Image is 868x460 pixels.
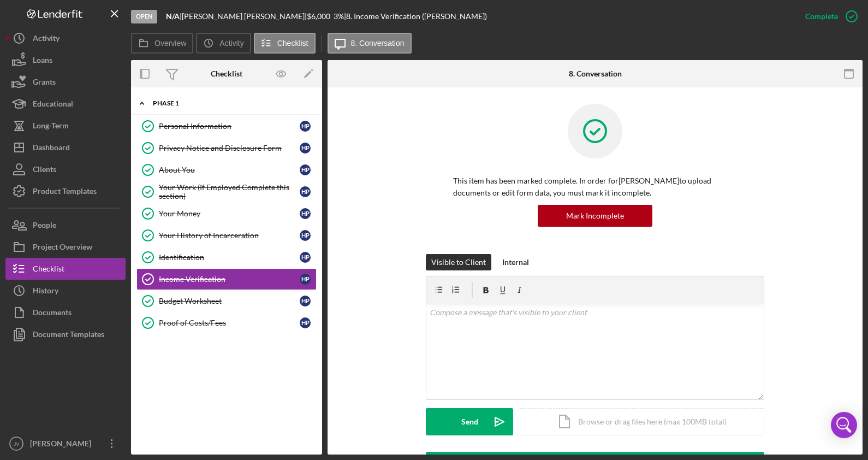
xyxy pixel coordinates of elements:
label: Activity [219,39,243,48]
div: Long-Term [33,115,69,139]
div: Visible to Client [431,254,486,270]
div: Identification [159,253,300,262]
div: Internal [502,254,529,270]
a: Dashboard [5,137,126,158]
div: Proof of Costs/Fees [159,319,300,327]
div: Educational [33,93,73,117]
div: [PERSON_NAME] [27,433,98,457]
button: Loans [5,49,126,71]
div: Send [461,408,478,435]
a: Personal InformationHP [136,115,317,137]
div: Personal Information [159,122,300,131]
div: 3 % [334,12,344,21]
button: Activity [5,27,126,49]
button: Clients [5,158,126,180]
button: Long-Term [5,115,126,137]
div: People [33,214,56,239]
div: H P [300,296,311,306]
div: Project Overview [33,236,92,261]
button: Send [426,408,513,435]
button: 8. Conversation [328,33,412,54]
button: Project Overview [5,236,126,258]
a: About YouHP [136,159,317,181]
p: This item has been marked complete. In order for [PERSON_NAME] to upload documents or edit form d... [453,175,737,199]
div: Clients [33,158,56,183]
div: Open Intercom Messenger [831,412,857,438]
div: Mark Incomplete [566,205,624,227]
text: JV [13,441,20,447]
div: Document Templates [33,323,104,348]
button: JV[PERSON_NAME] [5,433,126,455]
button: Overview [131,33,193,54]
div: History [33,280,58,304]
div: Your History of Incarceration [159,231,300,240]
button: Educational [5,93,126,115]
a: Your Work (If Employed Complete this section)HP [136,181,317,203]
button: Document Templates [5,323,126,345]
b: N/A [166,11,180,21]
div: | 8. Income Verification ([PERSON_NAME]) [344,12,487,21]
div: | [166,12,182,21]
button: History [5,280,126,302]
div: About You [159,166,300,174]
a: Budget WorksheetHP [136,290,317,312]
div: Activity [33,27,60,52]
div: 8. Conversation [569,69,622,78]
button: People [5,214,126,236]
div: H P [300,164,311,175]
a: Income VerificationHP [136,268,317,290]
div: Dashboard [33,137,70,161]
button: Grants [5,71,126,93]
div: H P [300,143,311,154]
div: [PERSON_NAME] [PERSON_NAME] | [182,12,307,21]
label: Checklist [277,39,308,48]
button: Documents [5,302,126,323]
div: Budget Worksheet [159,297,300,305]
label: 8. Conversation [351,39,405,48]
button: Internal [497,254,534,270]
a: Your History of IncarcerationHP [136,225,317,246]
div: Product Templates [33,180,97,205]
a: Your MoneyHP [136,203,317,225]
div: H P [300,317,311,328]
div: Your Money [159,209,300,218]
div: Grants [33,71,56,96]
div: Privacy Notice and Disclosure Form [159,144,300,152]
div: H P [300,121,311,132]
button: Checklist [254,33,316,54]
button: Checklist [5,258,126,280]
a: Proof of Costs/FeesHP [136,312,317,334]
div: Loans [33,49,52,74]
button: Activity [196,33,251,54]
div: H P [300,208,311,219]
div: Open [131,10,157,23]
div: Documents [33,302,72,326]
span: $6,000 [307,11,330,21]
a: IdentificationHP [136,246,317,268]
div: H P [300,230,311,241]
label: Overview [154,39,186,48]
div: H P [300,186,311,197]
div: Checklist [33,258,64,282]
div: Checklist [211,69,242,78]
button: Product Templates [5,180,126,202]
button: Visible to Client [426,254,491,270]
div: H P [300,274,311,285]
div: Phase 1 [153,100,308,107]
div: Complete [805,5,838,27]
div: Income Verification [159,275,300,284]
a: Privacy Notice and Disclosure FormHP [136,137,317,159]
div: H P [300,252,311,263]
